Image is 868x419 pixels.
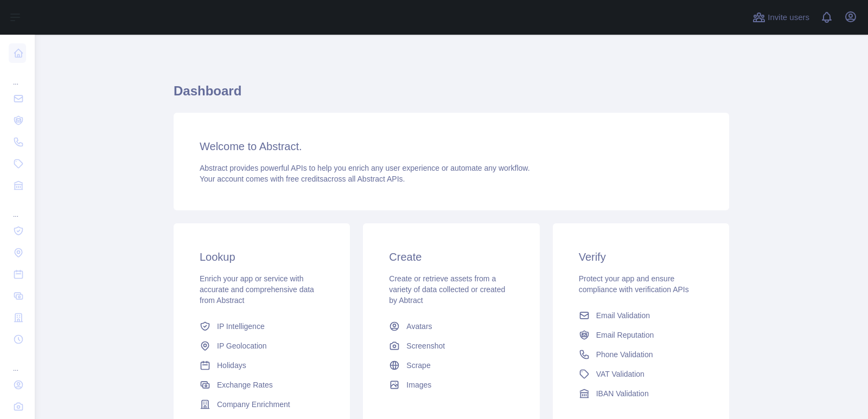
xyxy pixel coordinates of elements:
h3: Verify [579,249,703,265]
span: Scrape [406,360,430,371]
span: free credits [286,175,323,183]
span: Protect your app and ensure compliance with verification APIs [579,274,689,294]
span: Invite users [768,11,809,24]
a: IP Geolocation [195,336,328,356]
h3: Create [389,249,513,265]
a: Scrape [385,356,518,375]
span: Exchange Rates [217,379,273,390]
a: Exchange Rates [195,375,328,395]
span: Email Reputation [596,330,654,340]
span: IP Geolocation [217,340,267,351]
span: Phone Validation [596,349,653,360]
a: Holidays [195,356,328,375]
h3: Welcome to Abstract. [200,139,703,154]
span: Abstract provides powerful APIs to help you enrich any user experience or automate any workflow. [200,164,530,172]
span: Email Validation [596,310,650,321]
a: IBAN Validation [575,384,707,403]
a: Company Enrichment [195,395,328,414]
span: Screenshot [406,340,445,351]
div: ... [9,65,26,87]
span: Images [406,379,431,390]
h3: Lookup [200,249,324,265]
h1: Dashboard [174,82,729,108]
span: Avatars [406,321,432,332]
span: Company Enrichment [217,399,290,410]
a: Phone Validation [575,345,707,364]
span: IBAN Validation [596,388,649,399]
a: Email Validation [575,306,707,325]
span: Enrich your app or service with accurate and comprehensive data from Abstract [200,274,314,305]
a: VAT Validation [575,364,707,384]
span: VAT Validation [596,369,644,379]
span: IP Intelligence [217,321,265,332]
a: Screenshot [385,336,518,356]
a: Avatars [385,317,518,336]
span: Your account comes with across all Abstract APIs. [200,175,405,183]
a: Images [385,375,518,395]
div: ... [9,351,26,373]
button: Invite users [750,9,812,26]
span: Create or retrieve assets from a variety of data collected or created by Abtract [389,274,505,305]
span: Holidays [217,360,246,371]
a: IP Intelligence [195,317,328,336]
div: ... [9,197,26,219]
a: Email Reputation [575,325,707,345]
